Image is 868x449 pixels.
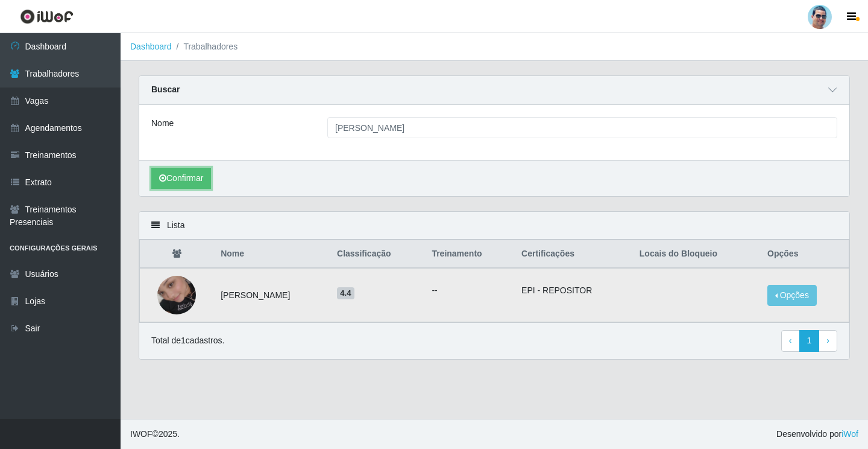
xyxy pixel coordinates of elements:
th: Classificação [330,240,424,269]
th: Certificações [514,240,632,269]
div: Lista [139,212,849,240]
a: Previous [781,330,800,352]
li: Trabalhadores [172,40,238,53]
span: 4.4 [337,287,354,299]
span: Desenvolvido por [776,428,858,441]
strong: Buscar [151,84,180,94]
button: Opções [767,285,817,306]
label: Nome [151,117,174,130]
span: › [826,336,829,345]
th: Treinamento [424,240,514,269]
nav: breadcrumb [121,33,868,61]
th: Locais do Bloqueio [632,240,760,269]
input: Digite o Nome... [327,117,837,138]
ul: -- [432,284,507,297]
button: Confirmar [151,168,211,189]
img: 1745793210220.jpeg [157,261,196,330]
a: 1 [799,330,820,352]
p: Total de 1 cadastros. [151,334,224,347]
a: Next [819,330,837,352]
a: iWof [841,429,858,439]
nav: pagination [781,330,837,352]
li: EPI - REPOSITOR [521,284,625,297]
a: Dashboard [130,42,172,51]
span: © 2025 . [130,428,180,441]
th: Nome [213,240,330,269]
td: [PERSON_NAME] [213,268,330,322]
th: Opções [760,240,849,269]
span: IWOF [130,429,153,439]
span: ‹ [789,336,792,345]
img: CoreUI Logo [20,9,74,24]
